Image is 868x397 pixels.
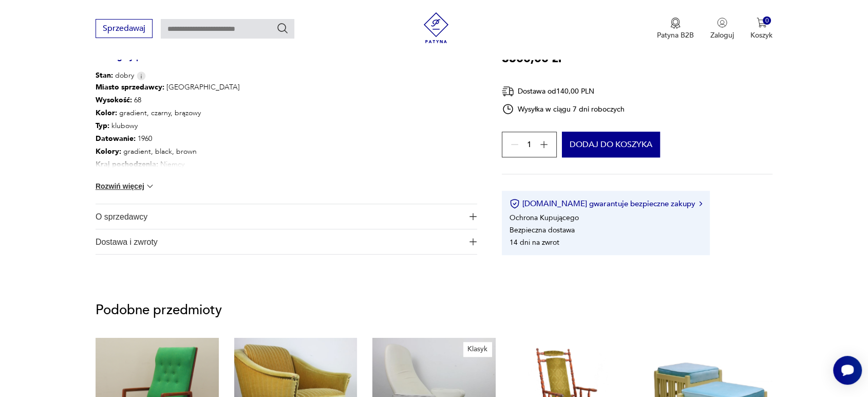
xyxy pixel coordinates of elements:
[510,237,559,247] li: 14 dni na zwrot
[510,225,575,234] li: Bezpieczna dostawa
[562,132,660,157] button: Dodaj do koszyka
[96,229,463,254] span: Dostawa i zwroty
[710,17,734,40] button: Zaloguj
[750,17,772,40] button: 0Koszyk
[96,132,260,145] p: 1960
[96,159,158,169] b: Kraj pochodzenia :
[96,81,260,94] p: [GEOGRAPHIC_DATA]
[469,238,477,245] img: Ikona plusa
[96,53,477,70] h3: Szczegóły produktu
[145,181,155,191] img: chevron down
[502,85,625,98] div: Dostawa od 140,00 PLN
[757,17,767,28] img: Ikona koszyka
[96,158,260,171] p: Niemcy
[833,356,862,385] iframe: Smartsupp widget button
[276,22,289,34] button: Szukaj
[502,85,514,98] img: Ikona dostawy
[717,17,727,28] img: Ikonka użytkownika
[96,94,260,106] p: 68
[502,103,625,115] div: Wysyłka w ciągu 7 dni roboczych
[137,71,146,80] img: Info icon
[96,70,113,80] b: Stan:
[96,26,153,33] a: Sprzedawaj
[657,17,694,40] a: Ikona medaluPatyna B2B
[657,30,694,40] p: Patyna B2B
[699,201,702,206] img: Ikona strzałki w prawo
[763,16,771,25] div: 0
[510,199,702,209] button: [DOMAIN_NAME] gwarantuje bezpieczne zakupy
[96,147,121,156] b: Kolory :
[96,70,134,81] span: dobry
[670,17,681,29] img: Ikona medalu
[96,229,477,254] button: Ikona plusaDostawa i zwroty
[657,17,694,40] button: Patyna B2B
[469,213,477,220] img: Ikona plusa
[96,204,477,229] button: Ikona plusaO sprzedawcy
[527,141,532,148] span: 1
[96,121,109,131] b: Typ :
[96,82,164,92] b: Miasto sprzedawcy :
[96,304,772,316] p: Podobne przedmioty
[510,212,579,222] li: Ochrona Kupującego
[96,108,117,118] b: Kolor:
[96,19,153,38] button: Sprzedawaj
[750,30,772,40] p: Koszyk
[96,119,260,132] p: klubowy
[96,95,132,105] b: Wysokość :
[96,145,260,158] p: gradient, black, brown
[96,106,260,119] p: gradient, czarny, brązowy
[96,204,463,229] span: O sprzedawcy
[421,12,451,43] img: Patyna - sklep z meblami i dekoracjami vintage
[96,134,136,143] b: Datowanie :
[710,30,734,40] p: Zaloguj
[96,181,155,191] button: Rozwiń więcej
[510,199,520,209] img: Ikona certyfikatu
